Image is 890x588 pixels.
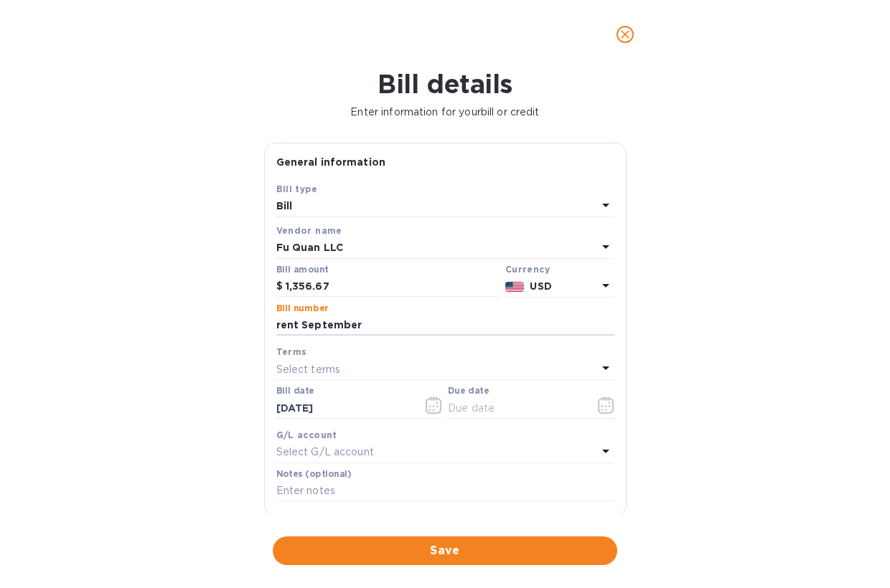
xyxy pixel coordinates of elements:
b: Bill [276,200,293,212]
input: Enter notes [276,480,614,502]
label: Bill date [276,387,314,396]
b: Vendor name [276,225,342,236]
b: USD [530,280,551,292]
button: close [608,17,642,52]
b: G/L account [276,430,337,440]
input: Enter bill number [276,315,614,336]
label: Bill amount [276,265,328,274]
b: Terms [276,346,307,357]
div: $ [276,276,286,298]
b: General information [276,156,386,168]
span: Save [284,542,606,559]
input: Select date [276,397,412,419]
b: Currency [505,264,550,275]
label: Due date [448,387,489,396]
button: Save [273,536,617,565]
b: Fu Quan LLC [276,242,343,253]
b: Bill type [276,184,318,194]
label: Bill number [276,304,328,313]
p: Select terms [276,362,341,377]
img: USD [505,282,525,292]
p: Enter information for your bill or credit [11,105,879,120]
h1: Bill details [11,69,879,99]
label: Notes (optional) [276,470,352,478]
p: Select G/L account [276,445,374,460]
input: $ Enter bill amount [286,276,500,298]
input: Due date [448,397,584,419]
